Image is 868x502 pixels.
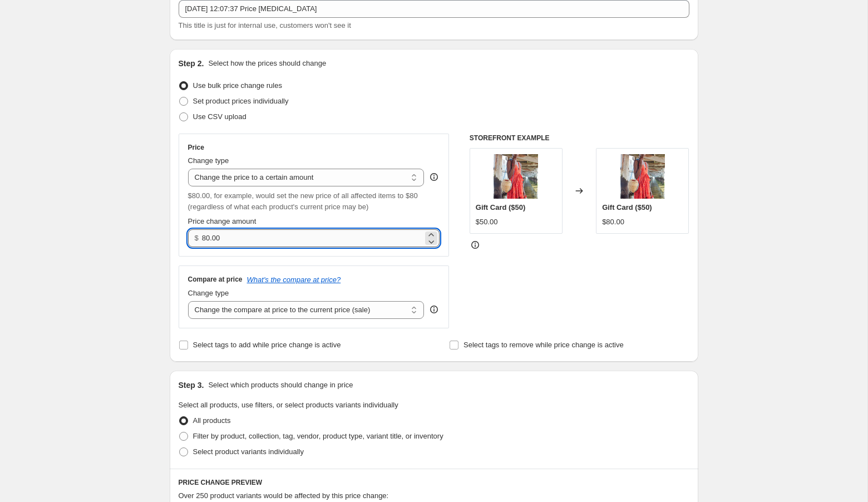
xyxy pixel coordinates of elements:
[193,341,341,349] span: Select tags to add while price change is active
[208,58,326,69] p: Select how the prices should change
[179,491,389,500] span: Over 250 product variants would be affected by this price change:
[602,216,624,228] div: $80.00
[188,217,257,225] span: Price change amount
[193,447,304,456] span: Select product variants individually
[179,380,204,391] h2: Step 3.
[193,432,443,440] span: Filter by product, collection, tag, vendor, product type, variant title, or inventory
[602,203,652,211] span: Gift Card ($50)
[179,478,689,487] h6: PRICE CHANGE PREVIEW
[179,58,204,69] h2: Step 2.
[202,229,423,247] input: 80.00
[463,341,624,349] span: Select tags to remove while price change is active
[476,216,498,228] div: $50.00
[208,380,353,391] p: Select which products should change in price
[247,275,341,284] button: What's the compare at price?
[188,289,229,297] span: Change type
[428,171,440,183] div: help
[193,97,289,105] span: Set product prices individually
[494,154,538,199] img: SGS18-15_copy_80x.jpg
[193,81,282,90] span: Use bulk price change rules
[195,234,199,242] span: $
[179,401,398,409] span: Select all products, use filters, or select products variants individually
[476,203,526,211] span: Gift Card ($50)
[188,143,204,152] h3: Price
[620,154,665,199] img: SGS18-15_copy_80x.jpg
[428,304,440,315] div: help
[193,416,231,425] span: All products
[188,156,229,165] span: Change type
[188,191,418,211] span: $80.00, for example, would set the new price of all affected items to $80 (regardless of what eac...
[470,134,689,142] h6: STOREFRONT EXAMPLE
[193,112,246,121] span: Use CSV upload
[188,275,243,284] h3: Compare at price
[179,21,351,29] span: This title is just for internal use, customers won't see it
